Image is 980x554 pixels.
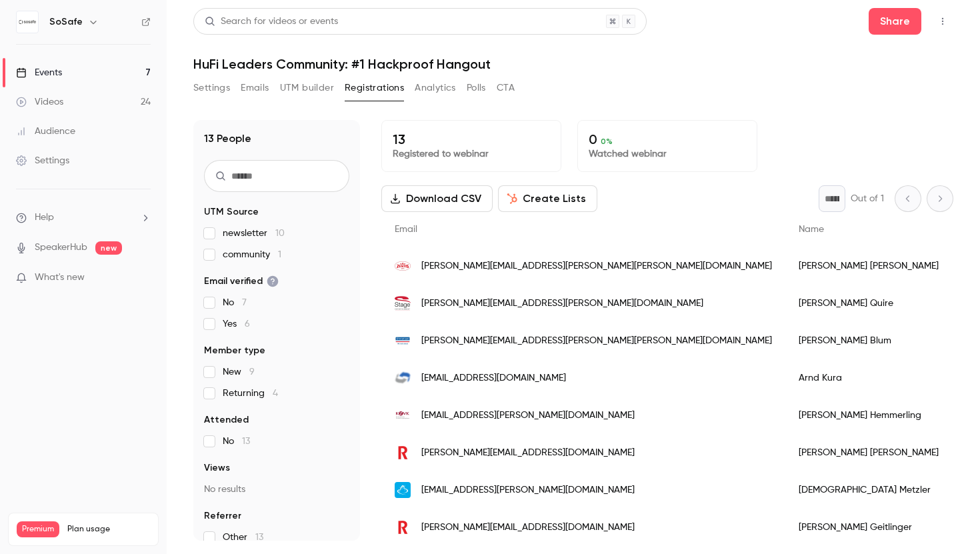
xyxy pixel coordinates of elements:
span: UTM Source [204,205,259,219]
a: SpeakerHub [35,241,87,255]
p: Out of 1 [851,192,884,205]
iframe: Noticeable Trigger [135,272,151,284]
span: Premium [17,521,59,537]
button: Polls [467,77,486,99]
span: Other [223,531,263,544]
img: SoSafe [17,11,38,33]
div: Videos [16,95,63,109]
span: 7 [242,298,247,307]
span: Name [799,225,824,234]
span: community [223,248,281,261]
span: Email verified [204,275,279,288]
li: help-dropdown-opener [16,211,151,225]
div: [PERSON_NAME] Blum [785,322,952,359]
span: new [95,241,122,255]
img: christiani.de [395,333,411,349]
img: raiffeisen.ch [395,519,411,535]
span: 0 % [601,137,613,146]
div: Search for videos or events [205,15,338,29]
h1: HuFi Leaders Community: #1 Hackproof Hangout [193,56,953,72]
span: Help [35,211,54,225]
img: stage-entertainment.com [395,295,411,311]
img: ihre-pvs.de [395,370,411,386]
div: [PERSON_NAME] Hemmerling [785,397,952,434]
p: Watched webinar [589,147,746,161]
h6: SoSafe [49,15,83,29]
button: Emails [241,77,269,99]
button: Registrations [345,77,404,99]
div: [PERSON_NAME] Quire [785,285,952,322]
span: Email [395,225,417,234]
span: 13 [255,533,263,542]
span: 6 [245,319,250,329]
span: [PERSON_NAME][EMAIL_ADDRESS][PERSON_NAME][PERSON_NAME][DOMAIN_NAME] [421,259,772,273]
span: Attended [204,413,249,427]
button: Download CSV [381,185,493,212]
span: 10 [275,229,285,238]
button: UTM builder [280,77,334,99]
span: [EMAIL_ADDRESS][PERSON_NAME][DOMAIN_NAME] [421,409,635,423]
span: [PERSON_NAME][EMAIL_ADDRESS][DOMAIN_NAME] [421,521,635,535]
div: Audience [16,125,75,138]
span: Returning [223,387,278,400]
button: Analytics [415,77,456,99]
img: zentis.de [395,258,411,274]
button: Share [869,8,921,35]
span: No [223,296,247,309]
span: [PERSON_NAME][EMAIL_ADDRESS][DOMAIN_NAME] [421,446,635,460]
span: No [223,435,250,448]
div: [PERSON_NAME] [PERSON_NAME] [785,247,952,285]
img: raiffeisen.ch [395,445,411,461]
span: [EMAIL_ADDRESS][DOMAIN_NAME] [421,371,566,385]
span: Member type [204,344,265,357]
span: 9 [249,367,255,377]
span: newsletter [223,227,285,240]
button: CTA [497,77,515,99]
div: [PERSON_NAME] [PERSON_NAME] [785,434,952,471]
span: Yes [223,317,250,331]
p: Registered to webinar [393,147,550,161]
button: Create Lists [498,185,597,212]
span: [PERSON_NAME][EMAIL_ADDRESS][PERSON_NAME][PERSON_NAME][DOMAIN_NAME] [421,334,772,348]
img: niedax.de [395,482,411,498]
span: What's new [35,271,85,285]
span: New [223,365,255,379]
section: facet-groups [204,205,349,544]
div: Events [16,66,62,79]
p: 0 [589,131,746,147]
span: 1 [278,250,281,259]
p: No results [204,483,349,496]
span: [EMAIL_ADDRESS][PERSON_NAME][DOMAIN_NAME] [421,483,635,497]
div: [PERSON_NAME] Geitlinger [785,509,952,546]
span: 4 [273,389,278,398]
span: [PERSON_NAME][EMAIL_ADDRESS][PERSON_NAME][DOMAIN_NAME] [421,297,703,311]
p: 13 [393,131,550,147]
button: Settings [193,77,230,99]
h1: 13 People [204,131,251,147]
span: Plan usage [67,524,150,535]
div: Settings [16,154,69,167]
span: 13 [242,437,250,446]
span: Views [204,461,230,475]
img: kzvk.de [395,407,411,423]
div: Arnd Kura [785,359,952,397]
span: Referrer [204,509,241,523]
div: [DEMOGRAPHIC_DATA] Metzler [785,471,952,509]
